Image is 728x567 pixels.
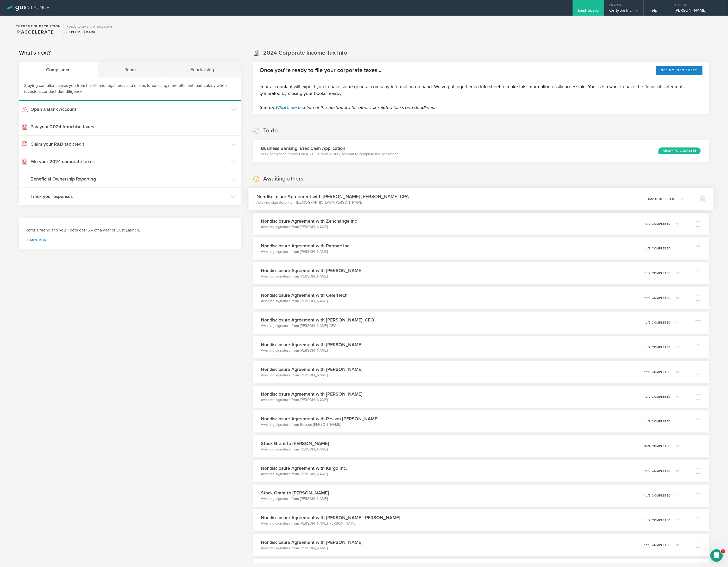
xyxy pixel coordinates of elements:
[261,514,400,521] h3: Nondisclosure Agreement with [PERSON_NAME] [PERSON_NAME]
[261,521,400,526] p: Awaiting signature from [PERSON_NAME] [PERSON_NAME]
[261,218,357,224] h3: Nondisclosure Agreement with Zenchange Inc
[644,346,671,349] p: 1 2 completed
[646,519,649,522] em: of
[644,222,671,225] p: 1 2 completed
[260,83,702,97] p: Your accountant will expect you to have some general company information on hand. We've put toget...
[30,141,229,147] h3: Claim your R&D tax credit
[263,127,278,134] h2: To do
[644,297,671,299] p: 1 2 completed
[644,519,671,522] p: 1 2 completed
[261,447,329,452] p: Awaiting signature from [PERSON_NAME]
[30,158,229,165] h3: File your 2024 corporate taxes
[646,395,649,398] em: of
[646,543,649,547] em: of
[656,66,702,75] button: See my info sheet
[261,242,350,249] h3: Nondisclosure Agreement with Parmac Inc.
[261,145,399,152] h3: Business Banking: Brex Cash Application
[253,140,709,162] div: Business Banking: Brex Cash ApplicationBrex application created on [DATE]. Create a Brex account ...
[261,422,379,427] p: Awaiting signature from Revson [PERSON_NAME]
[609,8,638,16] div: Certypie Inc.
[261,546,362,551] p: Awaiting signature from [PERSON_NAME]
[261,472,347,477] p: Awaiting signature from [PERSON_NAME]
[98,62,163,78] div: Team
[30,123,229,130] h3: Pay your 2024 franchise taxes
[30,176,229,182] h3: Beneficial Ownership Reporting
[19,49,51,57] h2: What's next?
[644,247,671,250] p: 1 2 completed
[646,370,649,374] em: of
[261,415,379,422] h3: Nondisclosure Agreement with Revson [PERSON_NAME]
[263,49,347,57] h2: 2024 Corporate Income Tax Info
[261,299,348,304] p: Awaiting signature from [PERSON_NAME]
[261,391,362,397] h3: Nondisclosure Agreement with [PERSON_NAME]
[261,274,362,279] p: Awaiting signature from [PERSON_NAME]
[256,193,409,200] h3: Nondisclosure Agreement with [PERSON_NAME] [PERSON_NAME] CPA
[19,62,98,78] div: Compliance
[261,152,399,157] p: Brex application created on [DATE]. Create a Brex account to complete the application.
[260,67,381,74] h2: Once you're ready to file your corporate taxes...
[261,496,341,501] p: Awaiting signature from [PERSON_NAME] spouse
[644,469,671,472] p: 1 2 completed
[261,373,362,378] p: Awaiting signature from [PERSON_NAME]
[646,272,649,275] em: of
[30,193,229,200] h3: Track your expenses
[644,272,671,275] p: 1 2 completed
[646,444,649,448] em: of
[261,317,374,323] h3: Nondisclosure Agreement with [PERSON_NAME], CEO
[644,544,671,546] p: 1 2 completed
[64,21,115,37] div: Ready to take the next step?ExploreRaise
[163,62,241,78] div: Fundraising
[644,395,671,398] p: 1 2 completed
[644,445,671,448] p: 3 4 completed
[261,348,362,353] p: Awaiting signature from [PERSON_NAME]
[648,197,675,200] p: 1 2 completed
[30,106,229,113] h3: Open a Bank Account
[261,366,362,373] h3: Nondisclosure Agreement with [PERSON_NAME]
[16,25,61,28] h2: Current Subscription
[646,494,649,497] em: of
[26,239,235,242] a: Learn more
[26,227,235,233] h3: Refer a friend and you'll both get 15% off a year of Gust Launch.
[261,440,329,447] h3: Stock Grant to [PERSON_NAME]
[646,346,649,349] em: of
[646,420,649,423] em: of
[646,469,649,473] em: of
[260,105,435,110] em: See the section of the dashboard for other tax related tasks and deadlines.
[256,200,409,205] p: Awaiting signature from [DEMOGRAPHIC_DATA][PERSON_NAME]
[644,371,671,373] p: 1 2 completed
[263,175,303,183] h2: Awaiting others
[644,494,671,497] p: 4 5 completed
[644,321,671,324] p: 1 2 completed
[261,489,341,496] h3: Stock Grant to [PERSON_NAME]
[646,247,649,250] em: of
[19,78,241,101] div: Staying compliant saves you from hassle and legal fees, and makes fundraising more efficient, par...
[646,296,649,300] em: of
[261,465,347,472] h3: Nondisclosure Agreement with Kargo Inc.
[675,8,719,16] div: [PERSON_NAME]
[261,249,350,254] p: Awaiting signature from [PERSON_NAME]
[261,323,374,328] p: Awaiting signature from [PERSON_NAME], CEO
[83,30,97,34] span: Raise
[16,29,54,35] span: Accelerate
[261,341,362,348] h3: Nondisclosure Agreement with [PERSON_NAME]
[261,539,362,546] h3: Nondisclosure Agreement with [PERSON_NAME]
[658,147,701,154] div: Ready to Complete
[66,30,112,34] div: Explore
[646,222,649,225] em: of
[644,420,671,423] p: 1 2 completed
[66,25,112,28] h3: Ready to take the next step?
[261,397,362,403] p: Awaiting signature from [PERSON_NAME]
[646,321,649,324] em: of
[721,549,725,553] span: 1
[578,8,599,16] div: Dashboard
[710,549,723,562] iframe: Intercom live chat
[275,105,299,110] a: What's next
[261,292,348,299] h3: Nondisclosure Agreement with CeleriTech
[261,267,362,274] h3: Nondisclosure Agreement with [PERSON_NAME]
[649,197,652,201] em: of
[649,8,663,16] div: Help
[261,224,357,230] p: Awaiting signature from [PERSON_NAME]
